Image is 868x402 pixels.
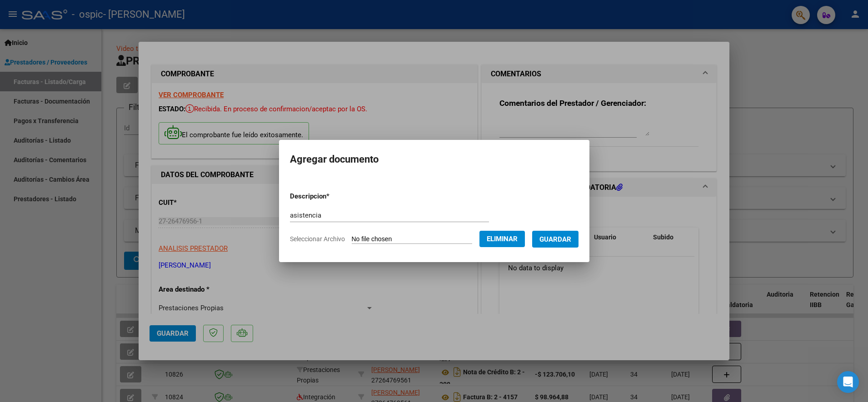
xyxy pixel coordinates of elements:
span: Guardar [539,235,571,243]
button: Eliminar [479,231,525,247]
span: Eliminar [487,235,518,243]
span: Seleccionar Archivo [290,235,345,243]
button: Guardar [532,231,579,248]
p: Descripcion [290,191,377,202]
h2: Agregar documento [290,151,579,168]
div: Open Intercom Messenger [837,371,859,393]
